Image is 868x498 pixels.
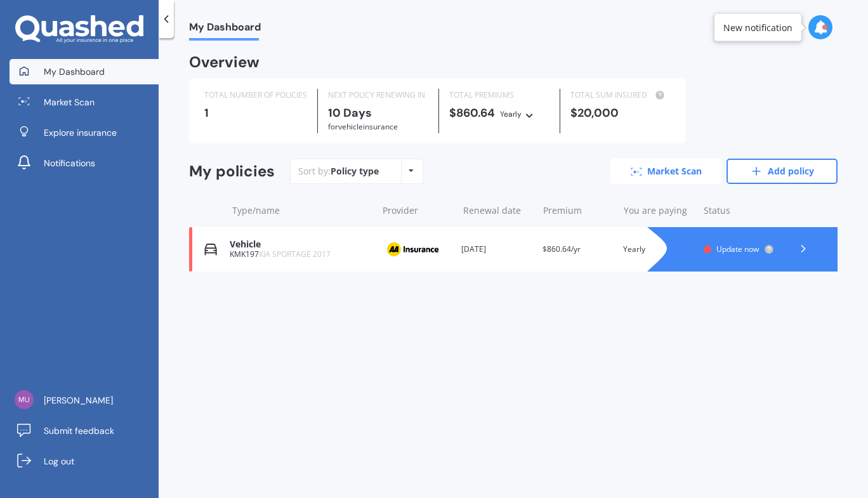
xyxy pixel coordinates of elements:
div: $860.64 [449,107,549,121]
div: Yearly [500,108,522,121]
div: 1 [204,107,307,119]
span: My Dashboard [189,21,261,38]
a: Log out [10,449,159,474]
div: TOTAL PREMIUMS [449,89,549,102]
div: Yearly [623,243,694,256]
div: TOTAL NUMBER OF POLICIES [204,89,307,102]
img: AA [381,237,444,261]
div: Overview [189,56,260,69]
div: [DATE] [461,243,532,256]
div: My policies [189,162,275,181]
span: Log out [44,455,74,468]
img: 66415fdccb31d837759d2c673b2a03a6 [15,390,34,409]
div: TOTAL SUM INSURED [570,89,671,102]
div: Provider [383,204,453,217]
a: Explore insurance [10,120,159,145]
span: $860.64/yr [542,244,581,254]
div: You are paying [624,204,694,217]
div: $20,000 [570,107,671,119]
div: Renewal date [463,204,534,217]
div: Premium [543,204,614,217]
span: Update now [716,244,759,254]
b: 10 Days [328,105,372,121]
a: Submit feedback [10,418,159,443]
div: Status [704,204,774,217]
div: NEXT POLICY RENEWING IN [328,89,428,102]
a: Add policy [727,159,838,184]
a: Notifications [10,150,159,176]
span: KIA SPORTAGE 2017 [259,249,331,259]
div: Policy type [331,165,379,178]
div: New notification [723,21,792,34]
div: Vehicle [230,239,371,250]
div: Type/name [232,204,372,217]
span: [PERSON_NAME] [44,394,113,407]
span: Submit feedback [44,424,114,437]
a: Market Scan [610,159,721,184]
a: [PERSON_NAME] [10,388,159,413]
span: My Dashboard [44,65,105,78]
a: My Dashboard [10,59,159,84]
span: for Vehicle insurance [328,121,398,132]
span: Market Scan [44,96,95,108]
img: Vehicle [204,243,217,256]
div: Sort by: [298,165,379,178]
div: KMK197 [230,250,371,259]
span: Notifications [44,157,95,169]
a: Market Scan [10,89,159,115]
span: Explore insurance [44,126,117,139]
